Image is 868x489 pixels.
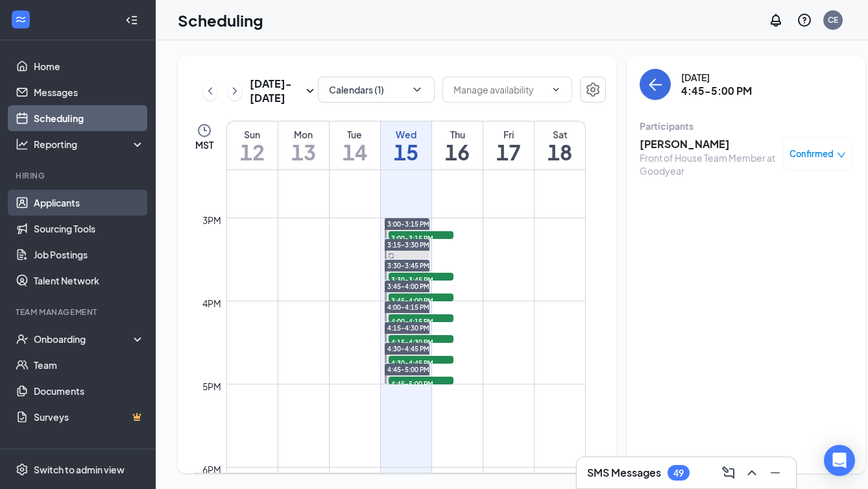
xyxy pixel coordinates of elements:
div: 6pm [200,462,224,477]
a: October 15, 2025 [381,121,431,169]
h1: 13 [278,141,329,163]
div: Hiring [16,170,142,181]
button: Calendars (1)ChevronDown [318,77,435,103]
div: Thu [432,128,483,141]
a: October 17, 2025 [483,121,534,169]
div: Front of House Team Member at Goodyear [640,151,776,177]
span: 4:45-5:00 PM [387,365,429,374]
button: Minimize [765,462,786,483]
h1: 15 [381,141,431,163]
span: 3:30-3:45 PM [389,273,453,286]
div: CE [828,14,838,25]
span: 3:00-3:15 PM [389,231,453,244]
input: Manage availability [453,82,546,97]
a: Sourcing Tools [34,216,145,242]
a: Messages [34,79,145,105]
div: [DATE] [681,71,752,84]
h3: [PERSON_NAME] [640,137,776,151]
a: Settings [580,77,606,105]
span: MST [195,138,213,151]
svg: Settings [16,463,29,476]
span: Confirmed [790,147,834,160]
a: October 14, 2025 [330,121,380,169]
div: Tue [330,128,380,141]
span: 4:30-4:45 PM [387,344,429,353]
div: Wed [381,128,431,141]
svg: QuestionInfo [797,12,812,28]
svg: UserCheck [16,332,29,345]
svg: Collapse [125,14,138,27]
div: Sun [227,128,278,141]
svg: WorkstreamLogo [14,13,27,26]
div: Reporting [34,138,145,151]
a: October 16, 2025 [432,121,483,169]
a: Applicants [34,190,145,216]
div: Open Intercom Messenger [824,445,855,476]
h3: SMS Messages [587,466,661,480]
div: Mon [278,128,329,141]
span: 4:15-4:30 PM [387,323,429,332]
a: Home [34,53,145,79]
svg: ChevronDown [411,83,424,96]
div: 3pm [200,213,224,227]
span: 4:30-4:45 PM [389,356,453,369]
div: Onboarding [34,332,134,345]
button: back-button [640,69,671,100]
svg: Notifications [768,12,784,28]
div: 4pm [200,296,224,310]
h1: 16 [432,141,483,163]
svg: ComposeMessage [721,465,736,481]
button: ComposeMessage [718,462,739,483]
svg: ChevronUp [744,465,760,481]
div: Sat [535,128,585,141]
div: Team Management [16,307,142,318]
svg: ChevronLeft [204,83,217,99]
div: 5pm [200,379,224,394]
span: 3:15-3:30 PM [387,240,429,249]
div: 49 [673,468,684,479]
span: 3:00-3:15 PM [387,219,429,229]
span: 3:45-4:00 PM [389,294,453,307]
span: 4:45-5:00 PM [389,377,453,390]
svg: Minimize [767,465,783,481]
span: 4:00-4:15 PM [389,314,453,327]
h3: 4:45-5:00 PM [681,84,752,98]
div: Participants [640,119,852,132]
span: 3:45-4:00 PM [387,282,429,291]
a: Job Postings [34,242,145,268]
h1: 12 [227,141,278,163]
svg: Sync [388,253,394,259]
span: 4:00-4:15 PM [387,303,429,312]
h1: Scheduling [178,9,263,31]
svg: Analysis [16,138,29,151]
span: down [837,151,846,160]
div: Switch to admin view [34,463,125,476]
a: Team [34,352,145,378]
h1: 14 [330,141,380,163]
svg: Settings [585,82,601,97]
a: October 18, 2025 [535,121,585,169]
svg: Clock [197,123,212,138]
svg: ArrowLeft [647,77,663,92]
h1: 18 [535,141,585,163]
button: ChevronLeft [203,81,217,101]
svg: ChevronDown [551,84,561,95]
a: October 12, 2025 [227,121,278,169]
svg: SmallChevronDown [302,83,318,99]
button: Settings [580,77,606,103]
button: ChevronUp [741,462,762,483]
h1: 17 [483,141,534,163]
a: Scheduling [34,105,145,131]
a: SurveysCrown [34,404,145,430]
button: ChevronRight [228,81,242,101]
h3: [DATE] - [DATE] [250,77,302,105]
a: October 13, 2025 [278,121,329,169]
a: Talent Network [34,268,145,294]
div: Fri [483,128,534,141]
a: Documents [34,378,145,404]
svg: ChevronRight [228,83,241,99]
span: 3:30-3:45 PM [387,261,429,270]
span: 4:15-4:30 PM [389,335,453,348]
